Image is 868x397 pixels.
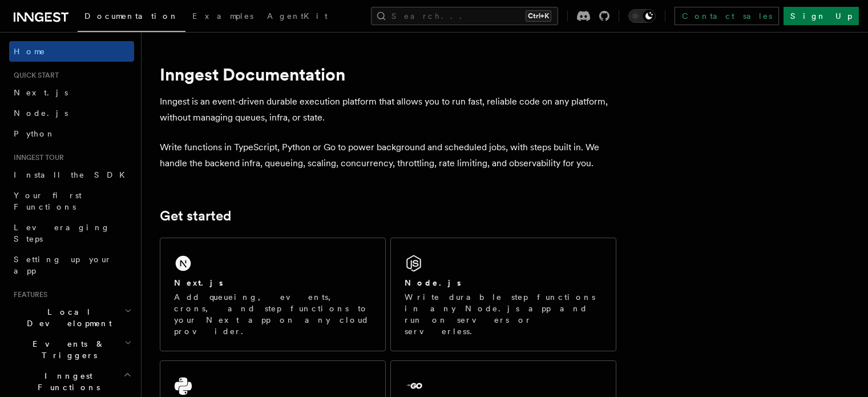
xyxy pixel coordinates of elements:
[192,11,253,21] span: Examples
[260,3,334,31] a: AgentKit
[14,129,55,138] span: Python
[14,88,68,97] span: Next.js
[390,238,616,351] a: Node.jsWrite durable step functions in any Node.js app and run on servers or serverless.
[9,123,134,144] a: Python
[14,255,112,275] span: Setting up your app
[784,7,859,25] a: Sign Up
[14,46,46,57] span: Home
[526,10,551,22] kbd: Ctrl+K
[267,11,328,21] span: AgentKit
[405,277,461,288] h2: Node.js
[405,291,602,337] p: Write durable step functions in any Node.js app and run on servers or serverless.
[14,191,82,211] span: Your first Functions
[9,302,134,334] button: Local Development
[9,370,123,393] span: Inngest Functions
[371,7,558,25] button: Search...Ctrl+K
[675,7,779,25] a: Contact sales
[160,139,616,171] p: Write functions in TypeScript, Python or Go to power background and scheduled jobs, with steps bu...
[14,109,68,118] span: Node.js
[9,165,134,185] a: Install the SDK
[160,208,231,224] a: Get started
[9,249,134,281] a: Setting up your app
[160,64,616,85] h1: Inngest Documentation
[78,3,185,32] a: Documentation
[160,94,616,126] p: Inngest is an event-driven durable execution platform that allows you to run fast, reliable code ...
[9,153,64,162] span: Inngest tour
[14,170,132,179] span: Install the SDK
[9,217,134,249] a: Leveraging Steps
[174,291,372,337] p: Add queueing, events, crons, and step functions to your Next app on any cloud provider.
[9,290,47,299] span: Features
[14,223,110,243] span: Leveraging Steps
[9,71,59,80] span: Quick start
[9,82,134,103] a: Next.js
[9,334,134,366] button: Events & Triggers
[84,11,179,21] span: Documentation
[9,185,134,217] a: Your first Functions
[174,277,223,288] h2: Next.js
[9,306,124,329] span: Local Development
[185,3,260,31] a: Examples
[9,103,134,123] a: Node.js
[160,238,386,351] a: Next.jsAdd queueing, events, crons, and step functions to your Next app on any cloud provider.
[9,41,134,62] a: Home
[9,338,124,361] span: Events & Triggers
[628,9,656,23] button: Toggle dark mode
